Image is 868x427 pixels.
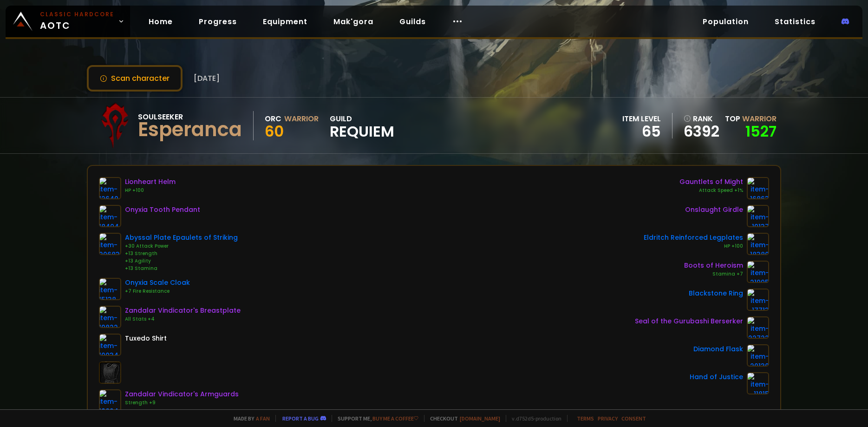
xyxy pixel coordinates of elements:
div: Zandalar Vindicator's Breastplate [125,306,241,315]
div: +13 Stamina [125,265,238,272]
div: Blackstone Ring [689,289,743,298]
small: Classic Hardcore [40,10,114,19]
div: guild [330,113,394,138]
img: item-22722 [747,316,769,339]
a: Privacy [598,415,618,422]
div: Eldritch Reinforced Legplates [644,233,743,243]
span: 60 [265,121,284,142]
img: item-20683 [99,233,121,255]
img: item-12640 [99,177,121,199]
a: Classic HardcoreAOTC [6,6,130,37]
span: [DATE] [194,72,220,84]
div: +7 Fire Resistance [125,288,190,295]
div: Warrior [284,113,319,125]
img: item-18380 [747,233,769,255]
a: Mak'gora [326,12,381,31]
img: item-15138 [99,278,121,300]
img: item-10034 [99,334,121,356]
div: Orc [265,113,281,125]
img: item-11815 [747,372,769,394]
div: Top [725,113,777,125]
img: item-18404 [99,205,121,227]
div: Attack Speed +1% [679,187,743,194]
img: item-21995 [747,261,769,283]
img: item-16863 [747,177,769,199]
a: Home [141,12,180,31]
div: Diamond Flask [693,344,743,354]
div: rank [684,113,719,125]
a: 6392 [684,125,719,138]
a: Terms [577,415,594,422]
span: Support me, [332,415,418,422]
div: item level [622,113,661,125]
img: item-19822 [99,306,121,328]
div: Seal of the Gurubashi Berserker [635,316,743,326]
a: Buy me a coffee [372,415,418,422]
span: Checkout [424,415,500,422]
a: Consent [621,415,646,422]
div: Onslaught Girdle [685,205,743,215]
div: Boots of Heroism [684,261,743,270]
a: Statistics [767,12,823,31]
img: item-19137 [747,205,769,227]
div: Strength +9 [125,399,239,407]
div: Onyxia Tooth Pendant [125,205,200,215]
a: Guilds [392,12,433,31]
div: Stamina +7 [684,270,743,278]
div: Hand of Justice [690,372,743,382]
a: Population [695,12,756,31]
button: Scan character [87,65,183,92]
div: Gauntlets of Might [679,177,743,187]
div: Lionheart Helm [125,177,176,187]
a: 1527 [745,121,777,142]
div: Zandalar Vindicator's Armguards [125,389,239,399]
div: +13 Strength [125,250,238,257]
div: +30 Attack Power [125,243,238,250]
div: Abyssal Plate Epaulets of Striking [125,233,238,243]
img: item-20130 [747,344,769,367]
span: AOTC [40,10,114,33]
div: HP +100 [125,187,176,194]
span: Made by [228,415,270,422]
div: HP +100 [644,243,743,250]
div: 65 [622,125,661,138]
span: Warrior [742,113,777,124]
span: v. d752d5 - production [506,415,561,422]
a: Report a bug [282,415,319,422]
div: Tuxedo Shirt [125,334,167,343]
a: [DOMAIN_NAME] [460,415,500,422]
div: All Stats +4 [125,315,241,323]
img: item-19824 [99,389,121,412]
div: +13 Agility [125,257,238,265]
a: Progress [191,12,244,31]
span: Requiem [330,125,394,138]
div: Onyxia Scale Cloak [125,278,190,288]
a: a fan [256,415,270,422]
div: Soulseeker [138,111,242,123]
a: Equipment [255,12,315,31]
img: item-17713 [747,289,769,311]
div: Esperanca [138,123,242,137]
